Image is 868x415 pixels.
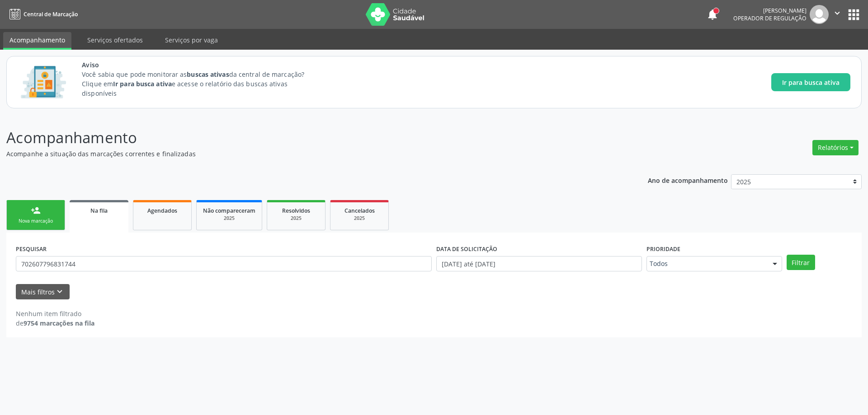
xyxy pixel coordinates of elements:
[436,256,642,271] input: Selecione um intervalo
[82,70,321,98] p: Você sabia que pode monitorar as da central de marcação? Clique em e acesse o relatório das busca...
[147,207,177,214] span: Agendados
[771,73,850,91] button: Ir para busca ativa
[706,8,719,21] button: notifications
[6,149,605,159] p: Acompanhe a situação das marcações correntes e finalizadas
[648,174,728,186] p: Ano de acompanhamento
[24,10,78,18] span: Central de Marcação
[187,70,229,79] strong: buscas ativas
[16,284,70,300] button: Mais filtroskeyboard_arrow_down
[6,126,605,149] p: Acompanhamento
[203,207,255,214] span: Não compareceram
[274,215,319,222] div: 2025
[3,32,71,50] a: Acompanhamento
[16,242,47,256] label: PESQUISAR
[832,8,842,18] i: 
[18,62,69,103] img: Imagem de CalloutCard
[436,242,497,256] label: DATA DE SOLICITAÇÃO
[787,255,815,270] button: Filtrar
[24,319,94,327] strong: 9754 marcações na fila
[646,242,680,256] label: Prioridade
[16,256,432,271] input: Nome, CNS
[16,309,94,318] div: Nenhum item filtrado
[90,207,108,214] span: Na fila
[113,79,172,88] strong: Ir para busca ativa
[733,14,807,22] span: Operador de regulação
[337,215,382,222] div: 2025
[81,32,149,48] a: Serviços ofertados
[159,32,224,48] a: Serviços por vaga
[810,5,829,24] img: img
[31,205,41,215] div: person_add
[55,287,65,297] i: keyboard_arrow_down
[203,215,255,222] div: 2025
[282,207,310,214] span: Resolvidos
[733,7,807,14] div: [PERSON_NAME]
[846,7,862,23] button: apps
[82,60,321,70] span: Aviso
[13,218,58,224] div: Nova marcação
[344,207,375,214] span: Cancelados
[812,140,859,155] button: Relatórios
[650,259,764,268] span: Todos
[16,318,94,328] div: de
[782,78,840,87] span: Ir para busca ativa
[829,5,846,24] button: 
[6,7,78,22] a: Central de Marcação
